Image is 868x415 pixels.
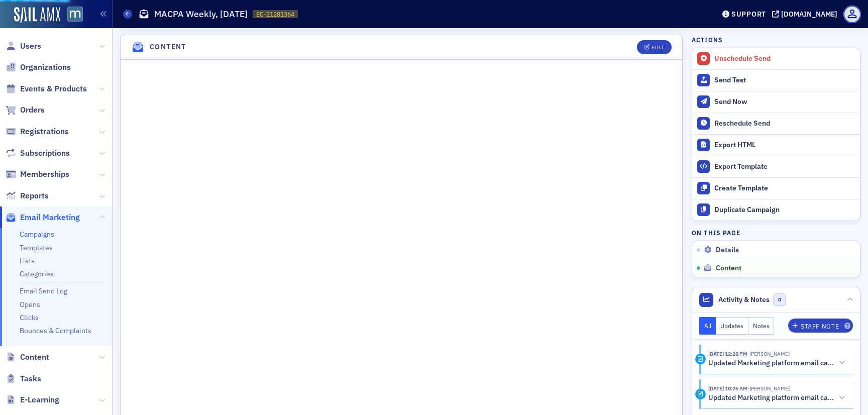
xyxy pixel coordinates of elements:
[692,91,860,113] button: Send Now
[695,389,706,399] div: Activity
[20,169,69,180] span: Memberships
[695,354,706,364] div: Activity
[781,10,837,19] div: [DOMAIN_NAME]
[714,162,855,171] div: Export Template
[692,113,860,134] button: Reschedule Send
[6,41,41,52] a: Users
[708,385,747,392] time: 8/22/2025 10:26 AM
[20,212,80,223] span: Email Marketing
[20,352,49,363] span: Content
[692,177,860,199] a: Create Template
[20,190,49,201] span: Reports
[708,393,834,402] h5: Updated Marketing platform email campaign: MACPA Weekly, [DATE]
[637,40,672,54] button: Edit
[772,11,841,18] button: [DOMAIN_NAME]
[788,319,853,333] button: Staff Note
[20,148,70,159] span: Subscriptions
[716,246,739,255] span: Details
[748,317,775,335] button: Notes
[6,373,41,384] a: Tasks
[843,6,861,23] span: Profile
[20,300,40,309] a: Opens
[20,269,54,278] a: Categories
[692,69,860,91] button: Send Test
[60,7,83,24] a: View Homepage
[747,350,790,357] span: Lauren Standiford
[714,184,855,193] div: Create Template
[708,393,846,403] button: Updated Marketing platform email campaign: MACPA Weekly, [DATE]
[6,62,71,73] a: Organizations
[20,256,35,265] a: Lists
[6,169,69,180] a: Memberships
[747,385,790,392] span: Bill Sheridan
[714,76,855,85] div: Send Test
[716,264,741,273] span: Content
[731,10,766,19] div: Support
[6,83,87,94] a: Events & Products
[718,294,770,305] span: Activity & Notes
[20,41,41,52] span: Users
[692,156,860,177] a: Export Template
[714,205,855,215] div: Duplicate Campaign
[692,228,860,237] h4: On this page
[20,286,67,295] a: Email Send Log
[708,358,846,368] button: Updated Marketing platform email campaign: MACPA Weekly, [DATE]
[20,243,53,252] a: Templates
[692,199,860,221] button: Duplicate Campaign
[67,7,83,22] img: SailAMX
[6,212,80,223] a: Email Marketing
[708,359,834,368] h5: Updated Marketing platform email campaign: MACPA Weekly, [DATE]
[652,45,664,50] div: Edit
[256,10,294,19] span: EC-21281364
[154,8,248,20] h1: MACPA Weekly, [DATE]
[6,105,45,116] a: Orders
[714,97,855,107] div: Send Now
[20,326,91,335] a: Bounces & Complaints
[150,42,186,52] h4: Content
[20,313,39,322] a: Clicks
[801,324,839,329] div: Staff Note
[6,352,49,363] a: Content
[714,54,855,63] div: Unschedule Send
[20,105,45,116] span: Orders
[6,126,69,137] a: Registrations
[20,126,69,137] span: Registrations
[20,83,87,94] span: Events & Products
[692,48,860,69] button: Unschedule Send
[20,62,71,73] span: Organizations
[6,190,49,201] a: Reports
[699,317,716,335] button: All
[773,293,786,306] span: 0
[6,394,59,405] a: E-Learning
[6,148,70,159] a: Subscriptions
[14,7,60,23] img: SailAMX
[692,35,723,44] h4: Actions
[714,119,855,128] div: Reschedule Send
[20,230,54,239] a: Campaigns
[20,373,41,384] span: Tasks
[708,350,747,357] time: 8/22/2025 12:28 PM
[714,141,855,150] div: Export HTML
[20,394,59,405] span: E-Learning
[692,134,860,156] a: Export HTML
[716,317,748,335] button: Updates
